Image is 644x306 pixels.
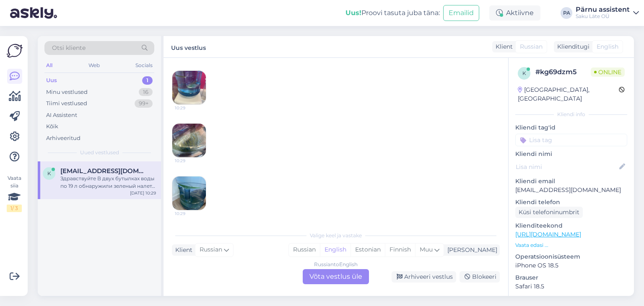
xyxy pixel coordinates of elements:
[515,273,627,282] p: Brauser
[44,60,54,71] div: All
[7,174,22,212] div: Vaata siia
[420,246,433,253] span: Muu
[515,207,583,218] div: Küsi telefoninumbrit
[46,111,77,119] div: AI Assistent
[47,170,51,176] span: k
[444,246,497,254] div: [PERSON_NAME]
[554,42,589,51] div: Klienditugi
[520,42,543,51] span: Russian
[135,99,153,108] div: 99+
[515,198,627,207] p: Kliendi telefon
[46,122,58,131] div: Kõik
[87,60,101,71] div: Web
[515,231,581,238] a: [URL][DOMAIN_NAME]
[52,44,86,52] span: Otsi kliente
[515,261,627,270] p: iPhone OS 18.5
[392,271,456,283] div: Arhiveeri vestlus
[46,99,87,108] div: Tiimi vestlused
[200,245,222,254] span: Russian
[139,88,153,96] div: 16
[60,175,156,190] div: Здравствуйте В двух бутылках воды по 19 л обнаружили зеленый налет. Не считаем, что такую воду во...
[561,7,572,19] div: PA
[591,67,625,77] span: Online
[492,42,513,51] div: Klient
[320,244,351,256] div: English
[515,134,627,146] input: Lisa tag
[518,86,619,103] div: [GEOGRAPHIC_DATA], [GEOGRAPHIC_DATA]
[576,6,630,13] div: Pärnu assistent
[46,88,88,96] div: Minu vestlused
[175,158,206,164] span: 10:29
[46,134,80,143] div: Arhiveeritud
[7,43,23,59] img: Askly Logo
[351,244,385,256] div: Estonian
[515,241,627,249] p: Vaata edasi ...
[515,111,627,118] div: Kliendi info
[289,244,320,256] div: Russian
[172,246,192,254] div: Klient
[535,67,591,77] div: # kg69dzm5
[515,186,627,194] p: [EMAIL_ADDRESS][DOMAIN_NAME]
[46,76,57,85] div: Uus
[515,123,627,132] p: Kliendi tag'id
[576,13,630,20] div: Saku Läte OÜ
[597,42,618,51] span: English
[522,70,526,76] span: k
[385,244,415,256] div: Finnish
[515,177,627,186] p: Kliendi email
[303,269,369,284] div: Võta vestlus üle
[314,261,358,268] div: Russian to English
[516,162,618,171] input: Lisa nimi
[171,41,206,52] label: Uus vestlus
[515,252,627,261] p: Operatsioonisüsteem
[515,282,627,291] p: Safari 18.5
[576,6,639,20] a: Pärnu assistentSaku Läte OÜ
[175,105,206,111] span: 10:29
[60,167,148,175] span: karina.karusar@gmail.com
[345,8,440,18] div: Proovi tasuta juba täna:
[130,190,156,196] div: [DATE] 10:29
[172,232,500,239] div: Valige keel ja vastake
[345,9,361,17] b: Uus!
[172,124,206,157] img: Attachment
[515,221,627,230] p: Klienditeekond
[142,76,153,85] div: 1
[172,71,206,104] img: Attachment
[489,5,540,21] div: Aktiivne
[7,205,22,212] div: 1 / 3
[460,271,500,283] div: Blokeeri
[80,149,119,156] span: Uued vestlused
[443,5,479,21] button: Emailid
[515,150,627,158] p: Kliendi nimi
[134,60,154,71] div: Socials
[172,176,206,210] img: Attachment
[175,210,206,217] span: 10:29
